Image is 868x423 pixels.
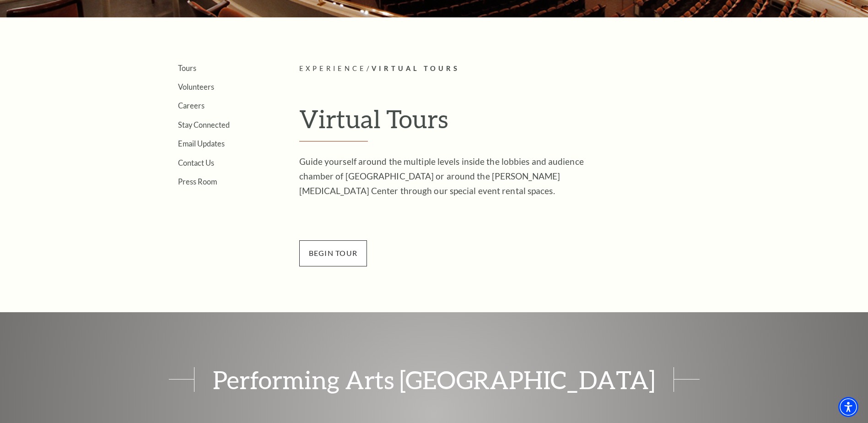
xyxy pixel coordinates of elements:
a: Careers [178,101,205,110]
p: / [299,63,718,75]
h1: Virtual Tours [299,104,718,141]
p: Guide yourself around the multiple levels inside the lobbies and audience chamber of [GEOGRAPHIC_... [299,154,597,198]
span: BEGin Tour [299,240,367,266]
span: Performing Arts [GEOGRAPHIC_DATA] [194,367,674,392]
a: Stay Connected [178,120,230,129]
a: BEGin Tour - open in a new tab [299,247,367,258]
a: Contact Us [178,158,214,167]
a: Press Room [178,177,217,186]
a: Email Updates [178,139,225,148]
a: Volunteers [178,82,214,91]
span: Experience [299,65,367,72]
div: Accessibility Menu [838,397,858,417]
a: Tours [178,64,196,72]
span: Virtual Tours [372,65,460,72]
